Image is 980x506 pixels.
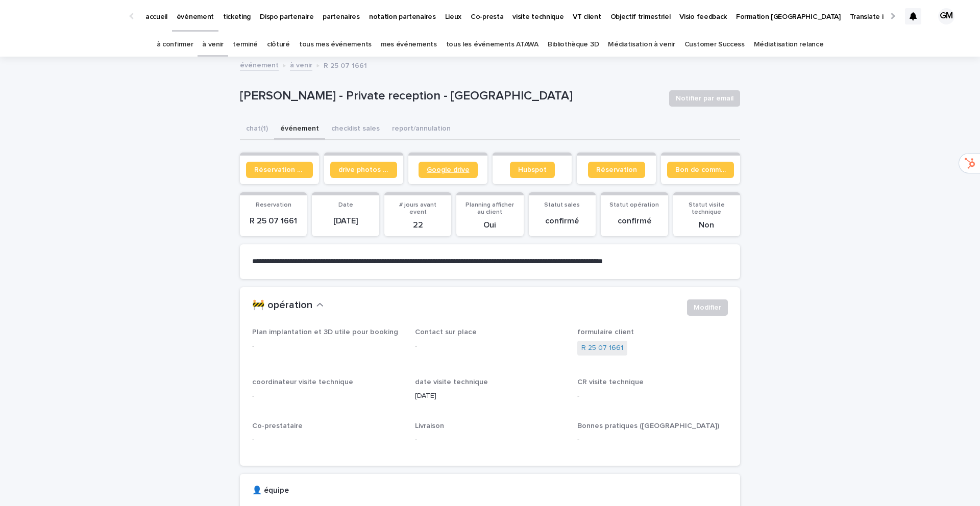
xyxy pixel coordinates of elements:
button: checklist sales [325,119,386,140]
a: Réservation client [246,162,313,178]
span: Modifier [694,302,721,313]
span: Réservation client [254,166,305,173]
span: Date [338,202,353,208]
a: Bon de commande [667,162,734,178]
a: R 25 07 1661 [581,343,623,353]
span: formulaire client [577,328,634,336]
span: Livraison [415,422,444,429]
a: drive photos coordinateur [330,162,397,178]
p: - [415,341,566,351]
h2: 🚧 opération [252,299,312,312]
div: GM [938,8,954,24]
p: R 25 07 1661 [246,216,301,226]
a: Customer Success [684,33,745,57]
p: Non [679,220,734,230]
span: Statut sales [544,202,580,208]
span: Co-prestataire [252,422,303,429]
span: Google drive [427,166,470,173]
p: - [252,435,403,445]
p: 22 [390,220,445,230]
a: Médiatisation à venir [608,33,675,57]
a: tous mes événements [299,33,372,57]
span: drive photos coordinateur [338,166,389,173]
span: Bonnes pratiques ([GEOGRAPHIC_DATA]) [577,422,719,429]
span: Bon de commande [675,166,726,173]
img: Ls34BcGeRexTGTNfXpUC [20,6,119,27]
p: [PERSON_NAME] - Private reception - [GEOGRAPHIC_DATA] [240,89,661,104]
button: Notifier par email [669,90,740,107]
a: à venir [290,59,312,70]
span: coordinateur visite technique [252,378,353,386]
button: Modifier [687,299,728,316]
p: [DATE] [318,216,373,226]
span: Reservation [256,202,291,208]
a: à confirmer [157,33,193,57]
a: tous les événements ATAWA [446,33,538,57]
span: Réservation [596,166,637,173]
p: - [577,391,728,401]
span: Statut opération [609,202,659,208]
span: date visite technique [415,378,488,386]
p: R 25 07 1661 [324,59,367,70]
button: chat (1) [240,119,274,140]
span: Plan implantation et 3D utile pour booking [252,328,398,336]
a: clôturé [267,33,290,57]
p: - [577,435,728,445]
button: report/annulation [386,119,457,140]
span: # jours avant event [399,202,436,215]
a: événement [240,59,279,70]
a: Hubspot [510,162,555,178]
span: Hubspot [518,166,547,173]
span: Planning afficher au client [465,202,514,215]
a: mes événements [381,33,437,57]
button: événement [274,119,325,140]
span: CR visite technique [577,378,644,386]
p: - [415,435,566,445]
p: - [252,391,403,401]
p: [DATE] [415,391,566,401]
a: Bibliothèque 3D [548,33,599,57]
a: à venir [202,33,224,57]
a: terminé [233,33,258,57]
span: Contact sur place [415,328,477,336]
a: Réservation [588,162,645,178]
a: Médiatisation relance [754,33,824,57]
p: confirmé [607,216,661,226]
p: Oui [462,220,517,230]
p: - [252,341,403,351]
a: Google drive [419,162,478,178]
button: 🚧 opération [252,299,324,312]
span: Statut visite technique [689,202,725,215]
h2: 👤 équipe [252,486,289,495]
p: confirmé [535,216,590,226]
span: Notifier par email [676,93,733,104]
